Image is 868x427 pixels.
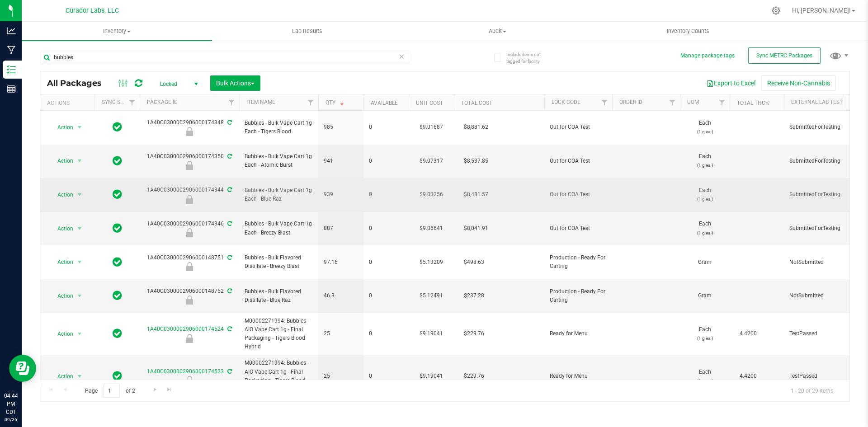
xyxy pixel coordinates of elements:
[22,27,212,35] span: Inventory
[113,289,122,302] span: In Sync
[7,26,16,35] inline-svg: Analytics
[748,47,821,64] button: Sync METRC Packages
[138,334,241,343] div: Ready for Menu
[737,100,769,106] a: Total THC%
[7,65,16,74] inline-svg: Inventory
[246,99,275,105] a: Item Name
[409,178,454,212] td: $9.03256
[701,75,761,91] button: Export to Excel
[685,376,724,385] p: (1 g ea.)
[685,334,724,343] p: (1 g ea.)
[324,258,358,267] span: 97.16
[163,384,176,396] a: Go to the last page
[216,80,255,87] span: Bulk Actions
[324,224,358,233] span: 887
[4,416,18,423] p: 09/26
[687,99,699,105] a: UOM
[74,370,85,383] span: select
[147,368,224,375] a: 1A40C0300002906000174523
[685,186,724,203] span: Each
[74,188,85,201] span: select
[685,258,724,267] span: Gram
[409,212,454,246] td: $9.06641
[459,370,489,383] span: $229.76
[74,121,85,134] span: select
[74,256,85,268] span: select
[409,313,454,356] td: $9.19041
[783,384,840,397] span: 1 - 20 of 29 items
[593,22,783,41] a: Inventory Counts
[113,256,122,268] span: In Sync
[74,328,85,340] span: select
[138,195,241,204] div: Out for COA Test
[245,317,313,352] span: M00002271994: Bubbles - AIO Vape Cart 1g - Final Packaging - Tigers Blood Hybrid
[409,145,454,178] td: $9.07317
[685,127,724,136] p: (1 g ea.)
[226,153,232,160] span: Sync from Compliance System
[369,190,403,199] span: 0
[49,188,74,201] span: Action
[619,99,642,105] a: Order Id
[77,384,142,398] span: Page of 2
[147,99,178,105] a: Package ID
[226,221,232,227] span: Sync from Compliance System
[147,326,224,332] a: 1A40C0300002906000174524
[685,325,724,343] span: Each
[226,368,232,375] span: Sync from Compliance System
[756,52,812,59] span: Sync METRC Packages
[324,190,358,199] span: 939
[138,262,241,271] div: Production - Ready For Carting
[245,186,313,203] span: Bubbles - Bulk Vape Cart 1g Each - Blue Raz
[49,222,74,235] span: Action
[552,99,580,105] a: Lock Code
[398,51,405,62] span: Clear
[324,123,358,131] span: 985
[685,161,724,169] p: (1 g ea.)
[550,372,607,380] span: Ready for Menu
[685,229,724,237] p: (1 g ea.)
[245,220,313,237] span: Bubbles - Bulk Vape Cart 1g Each - Breezy Blast
[402,22,593,41] a: Audit
[138,127,241,136] div: Out for COA Test
[792,7,851,14] span: Hi, [PERSON_NAME]!
[735,327,761,340] span: 4.4200
[138,220,241,237] div: 1A40C0300002906000174346
[40,51,409,64] input: Search Package ID, Item Name, SKU, Lot or Part Number...
[459,155,493,168] span: $8,537.85
[49,256,74,268] span: Action
[655,27,722,35] span: Inventory Counts
[138,376,241,385] div: Ready for Menu
[369,372,403,380] span: 0
[459,289,489,302] span: $237.28
[4,392,18,416] p: 04:44 PM CDT
[47,78,111,88] span: All Packages
[735,370,761,383] span: 4.4200
[403,27,592,35] span: Audit
[369,224,403,233] span: 0
[226,254,232,261] span: Sync from Compliance System
[459,256,489,269] span: $498.63
[49,328,74,340] span: Action
[409,355,454,398] td: $9.19041
[113,222,122,235] span: In Sync
[212,22,402,41] a: Lab Results
[369,157,403,165] span: 0
[459,188,493,201] span: $8,481.57
[226,119,232,126] span: Sync from Compliance System
[47,100,91,106] div: Actions
[685,195,724,203] p: (1 g ea.)
[325,99,346,106] a: Qty
[113,327,122,340] span: In Sync
[550,190,607,199] span: Out for COA Test
[138,186,241,203] div: 1A40C0300002906000174344
[459,327,489,340] span: $229.76
[680,52,735,60] button: Manage package tags
[324,291,358,300] span: 46.3
[550,157,607,165] span: Out for COA Test
[148,384,161,396] a: Go to the next page
[74,222,85,235] span: select
[74,155,85,167] span: select
[226,187,232,193] span: Sync from Compliance System
[324,157,358,165] span: 941
[125,95,140,110] a: Filter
